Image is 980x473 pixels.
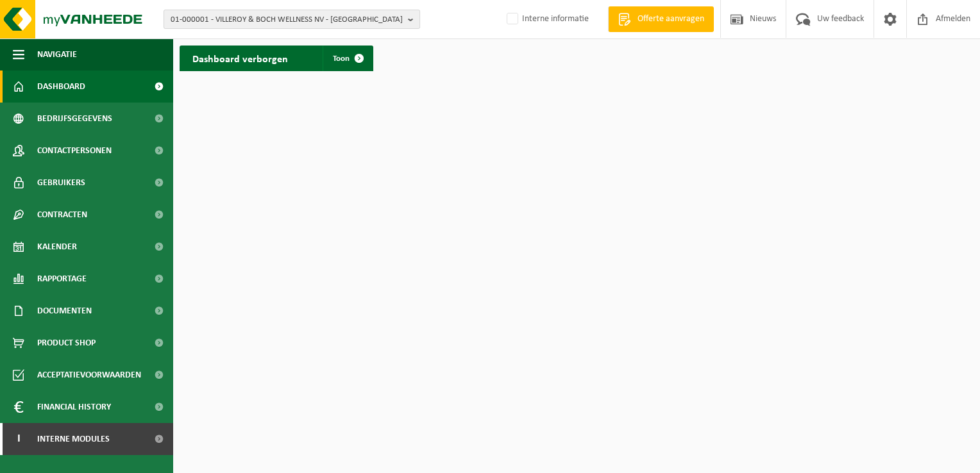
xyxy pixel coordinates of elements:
[37,135,112,167] span: Contactpersonen
[37,295,92,327] span: Documenten
[37,231,77,263] span: Kalender
[171,10,403,29] span: 01-000001 - VILLEROY & BOCH WELLNESS NV - [GEOGRAPHIC_DATA]
[608,6,714,32] a: Offerte aanvragen
[37,199,87,231] span: Contracten
[37,71,85,103] span: Dashboard
[164,10,420,29] button: 01-000001 - VILLEROY & BOCH WELLNESS NV - [GEOGRAPHIC_DATA]
[37,103,112,135] span: Bedrijfsgegevens
[37,391,111,423] span: Financial History
[504,10,589,29] label: Interne informatie
[333,54,350,63] span: Toon
[37,359,141,391] span: Acceptatievoorwaarden
[180,46,301,71] h2: Dashboard verborgen
[323,46,372,71] a: Toon
[13,423,24,455] span: I
[37,167,85,199] span: Gebruikers
[37,38,77,71] span: Navigatie
[37,423,110,455] span: Interne modules
[37,327,96,359] span: Product Shop
[37,263,87,295] span: Rapportage
[634,13,707,26] span: Offerte aanvragen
